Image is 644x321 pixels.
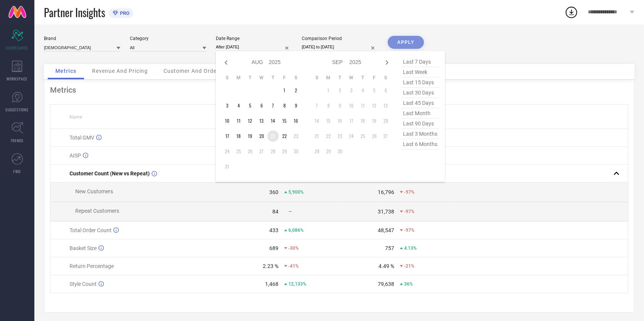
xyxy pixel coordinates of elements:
[369,85,380,96] td: Fri Sep 05 2025
[216,43,292,51] input: Select date range
[290,85,302,96] td: Sat Aug 02 2025
[323,146,334,157] td: Mon Sep 29 2025
[311,100,323,111] td: Sun Sep 07 2025
[70,245,97,251] span: Basket Size
[334,85,346,96] td: Tue Sep 02 2025
[267,146,279,157] td: Thu Aug 28 2025
[269,245,278,251] div: 689
[565,5,578,19] div: Open download list
[244,130,256,142] td: Tue Aug 19 2025
[11,138,24,143] span: TRENDS
[311,115,323,127] td: Sun Sep 14 2025
[288,228,304,233] span: 6,086%
[302,36,378,41] div: Comparison Period
[222,75,233,81] th: Sunday
[404,209,414,214] span: -97%
[357,100,369,111] td: Thu Sep 11 2025
[288,246,299,251] span: -30%
[279,100,290,111] td: Fri Aug 08 2025
[267,115,279,127] td: Thu Aug 14 2025
[70,227,112,233] span: Total Order Count
[380,100,392,111] td: Sat Sep 13 2025
[378,189,394,195] div: 16,796
[216,36,292,41] div: Date Range
[163,68,222,74] span: Customer And Orders
[244,146,256,157] td: Tue Aug 26 2025
[222,161,233,172] td: Sun Aug 31 2025
[233,130,244,142] td: Mon Aug 18 2025
[256,75,267,81] th: Wednesday
[346,85,357,96] td: Wed Sep 03 2025
[369,100,380,111] td: Fri Sep 12 2025
[378,281,394,287] div: 79,638
[401,98,439,108] span: last 45 days
[323,115,334,127] td: Mon Sep 15 2025
[334,130,346,142] td: Tue Sep 23 2025
[70,263,114,269] span: Return Percentage
[279,130,290,142] td: Fri Aug 22 2025
[404,228,414,233] span: -97%
[75,208,119,214] span: Repeat Customers
[233,115,244,127] td: Mon Aug 11 2025
[302,43,378,51] input: Select comparison period
[222,115,233,127] td: Sun Aug 10 2025
[357,75,369,81] th: Thursday
[269,227,278,233] div: 433
[311,146,323,157] td: Sun Sep 28 2025
[334,75,346,81] th: Tuesday
[265,281,278,287] div: 1,468
[378,209,394,215] div: 31,738
[222,146,233,157] td: Sun Aug 24 2025
[233,100,244,111] td: Mon Aug 04 2025
[267,130,279,142] td: Thu Aug 21 2025
[14,169,21,174] span: FWD
[346,75,357,81] th: Wednesday
[256,100,267,111] td: Wed Aug 06 2025
[334,100,346,111] td: Tue Sep 09 2025
[279,115,290,127] td: Fri Aug 15 2025
[290,115,302,127] td: Sat Aug 16 2025
[118,10,129,16] span: PRO
[70,135,94,141] span: Total GMV
[50,85,628,95] div: Metrics
[272,209,278,215] div: 84
[7,76,28,82] span: WORKSPACE
[346,100,357,111] td: Wed Sep 10 2025
[6,45,29,51] span: SCORECARDS
[244,75,256,81] th: Tuesday
[288,189,304,195] span: 5,900%
[263,263,278,269] div: 2.23 %
[380,130,392,142] td: Sat Sep 27 2025
[233,146,244,157] td: Mon Aug 25 2025
[401,108,439,119] span: last month
[382,58,392,67] div: Next month
[70,170,150,177] span: Customer Count (New vs Repeat)
[279,85,290,96] td: Fri Aug 01 2025
[130,36,206,41] div: Category
[357,130,369,142] td: Thu Sep 25 2025
[401,139,439,149] span: last 6 months
[323,85,334,96] td: Mon Sep 01 2025
[70,114,82,120] span: Name
[334,115,346,127] td: Tue Sep 16 2025
[369,115,380,127] td: Fri Sep 19 2025
[369,75,380,81] th: Friday
[385,245,394,251] div: 757
[279,146,290,157] td: Fri Aug 29 2025
[290,146,302,157] td: Sat Aug 30 2025
[379,263,394,269] div: 4.49 %
[267,100,279,111] td: Thu Aug 07 2025
[401,88,439,98] span: last 30 days
[401,119,439,129] span: last 90 days
[6,107,29,112] span: SUGGESTIONS
[323,75,334,81] th: Monday
[334,146,346,157] td: Tue Sep 30 2025
[75,188,113,194] span: New Customers
[357,85,369,96] td: Thu Sep 04 2025
[380,115,392,127] td: Sat Sep 20 2025
[256,146,267,157] td: Wed Aug 27 2025
[290,100,302,111] td: Sat Aug 09 2025
[290,130,302,142] td: Sat Aug 23 2025
[256,130,267,142] td: Wed Aug 20 2025
[288,209,292,214] span: —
